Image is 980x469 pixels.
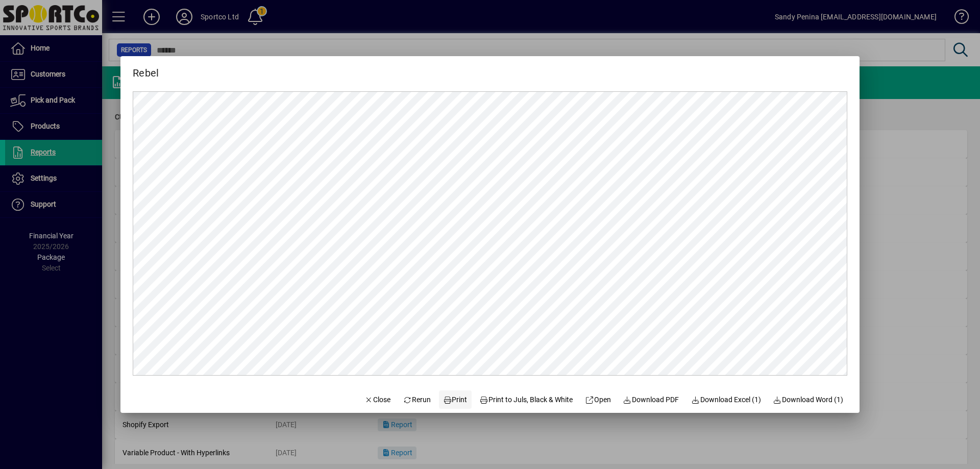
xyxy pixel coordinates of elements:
a: Open [581,390,615,409]
button: Download Excel (1) [687,390,765,409]
button: Close [360,390,395,409]
span: Download PDF [623,394,679,405]
span: Rerun [403,394,431,405]
span: Download Excel (1) [691,394,761,405]
button: Print [439,390,472,409]
span: Open [585,394,611,405]
h2: Rebel [120,56,171,81]
a: Download PDF [619,390,683,409]
button: Download Word (1) [769,390,848,409]
span: Print [443,394,468,405]
span: Close [364,394,391,405]
button: Print to Juls, Black & White [476,390,577,409]
span: Print to Juls, Black & White [480,394,573,405]
span: Download Word (1) [773,394,844,405]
